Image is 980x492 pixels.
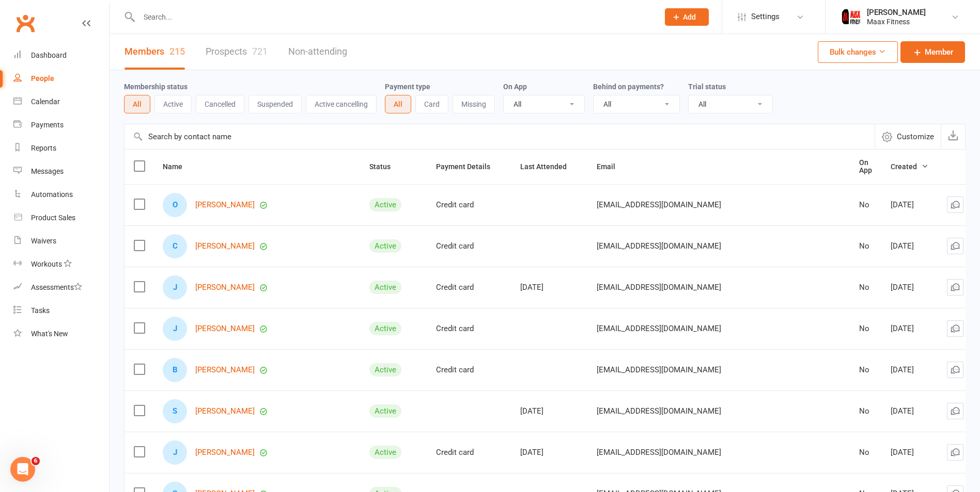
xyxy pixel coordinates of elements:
div: Workouts [31,260,62,268]
a: Assessments [13,276,109,299]
div: Reports [31,144,56,152]
div: Messages [31,167,64,175]
button: Card [415,95,448,113]
div: No [859,366,872,374]
div: Stephanie [163,399,187,423]
div: 215 [169,46,185,57]
button: Email [597,160,627,173]
a: Tasks [13,299,109,322]
a: [PERSON_NAME] [195,201,255,209]
div: Payments [31,121,64,129]
a: Dashboard [13,44,109,67]
a: [PERSON_NAME] [195,242,255,251]
div: [DATE] [891,448,928,457]
a: Member [900,41,965,63]
div: No [859,324,872,333]
span: [EMAIL_ADDRESS][DOMAIN_NAME] [597,360,721,380]
a: [PERSON_NAME] [195,448,255,457]
iframe: Intercom live chat [10,457,35,482]
div: Calendar [31,97,60,106]
span: Add [683,13,696,21]
div: Credit card [436,283,502,292]
div: Tasks [31,306,50,315]
span: [EMAIL_ADDRESS][DOMAIN_NAME] [597,401,721,421]
button: All [385,95,411,113]
div: Credit card [436,324,502,333]
button: Bulk changes [818,41,898,63]
div: [DATE] [891,283,928,292]
a: Reports [13,137,109,160]
a: People [13,67,109,90]
a: Members215 [125,34,185,70]
div: Brooke [163,358,187,382]
button: Created [891,160,928,173]
div: [DATE] [520,407,578,416]
div: Assessments [31,283,82,291]
div: [DATE] [891,407,928,416]
button: Payment Details [436,160,502,173]
div: [DATE] [891,242,928,251]
span: Settings [751,5,780,28]
div: Credit card [436,242,502,251]
span: Payment Details [436,162,502,171]
span: [EMAIL_ADDRESS][DOMAIN_NAME] [597,236,721,256]
span: Created [891,162,928,171]
button: Active cancelling [306,95,377,113]
div: 721 [252,46,268,57]
span: Last Attended [520,162,578,171]
span: Email [597,162,627,171]
a: [PERSON_NAME] [195,324,255,333]
div: [DATE] [520,283,578,292]
div: No [859,283,872,292]
button: Last Attended [520,160,578,173]
a: Calendar [13,90,109,113]
a: [PERSON_NAME] [195,407,255,416]
div: Automations [31,190,73,199]
div: Credit card [436,448,502,457]
div: Jason [163,440,187,465]
a: What's New [13,322,109,346]
button: Add [665,8,709,26]
div: [DATE] [891,324,928,333]
a: Product Sales [13,206,109,229]
label: On App [503,83,527,91]
a: Payments [13,113,109,137]
input: Search... [136,10,651,24]
button: Name [163,160,194,173]
span: Name [163,162,194,171]
div: Jana [163,275,187,300]
button: Cancelled [196,95,244,113]
div: Active [369,198,401,211]
button: All [124,95,150,113]
span: 6 [32,457,40,465]
div: Waivers [31,237,56,245]
button: Missing [453,95,495,113]
div: Active [369,404,401,418]
label: Trial status [688,83,726,91]
a: Non-attending [288,34,347,70]
a: Workouts [13,253,109,276]
label: Behind on payments? [593,83,664,91]
span: Customize [897,130,934,143]
img: thumb_image1759205071.png [841,7,862,27]
button: Suspended [248,95,302,113]
a: Messages [13,160,109,183]
div: People [31,74,54,83]
a: Prospects721 [206,34,268,70]
div: What's New [31,330,68,338]
div: Active [369,322,401,335]
label: Membership status [124,83,188,91]
th: On App [850,150,881,184]
div: No [859,407,872,416]
div: No [859,242,872,251]
div: Dashboard [31,51,67,59]
a: Waivers [13,229,109,253]
span: Status [369,162,402,171]
div: [DATE] [891,201,928,209]
div: No [859,201,872,209]
div: Credit card [436,366,502,374]
button: Customize [875,124,941,149]
a: Automations [13,183,109,206]
div: Active [369,446,401,459]
a: [PERSON_NAME] [195,366,255,374]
